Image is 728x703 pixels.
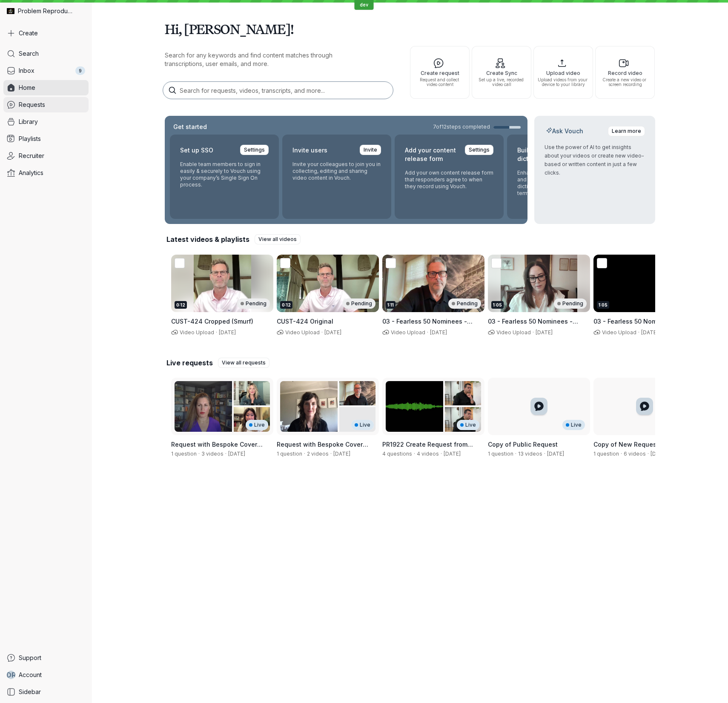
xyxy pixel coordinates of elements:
[171,441,263,456] span: Request with Bespoke Cover Video and Message
[600,329,636,336] span: Video Upload
[517,145,572,164] h2: Build custom dictionary
[240,145,269,155] a: Settings
[597,301,609,309] div: 1:05
[472,46,531,99] button: Create SyncSet up a live, recorded video call
[19,66,34,75] span: Inbox
[593,441,659,448] span: Copy of New Request
[3,26,89,41] button: Create
[19,49,39,58] span: Search
[425,329,430,336] span: ·
[201,450,224,457] span: 3 videos
[280,301,292,309] div: 0:12
[218,358,269,368] a: View all requests
[476,70,527,76] span: Create Sync
[3,667,89,683] a: DRAccount
[7,7,14,15] img: Problem Reproductions avatar
[18,7,72,15] span: Problem Reproductions
[405,169,493,190] p: Add your own content release form that responders agree to when they record using Vouch.
[324,329,341,336] span: [DATE]
[608,126,645,136] a: Learn more
[531,329,536,336] span: ·
[244,146,265,154] span: Settings
[19,118,38,126] span: Library
[537,70,589,76] span: Upload video
[651,450,668,457] span: Created by Shez Katrak
[636,329,641,336] span: ·
[19,654,41,662] span: Support
[3,684,89,700] a: Sidebar
[414,77,466,87] span: Request and collect video content
[433,123,521,130] a: 7of12steps completed
[389,329,425,336] span: Video Upload
[165,51,369,68] p: Search for any keywords and find content matches through transcriptions, user emails, and more.
[547,450,564,457] span: Created by Shez Katrak
[476,77,527,87] span: Set up a live, recorded video call
[277,450,302,457] span: 1 question
[19,169,43,177] span: Analytics
[3,80,89,95] a: Home
[3,148,89,164] a: Recruiter
[360,145,381,155] a: Invite
[619,450,624,457] span: ·
[646,450,651,457] span: ·
[439,450,444,457] span: ·
[165,17,655,41] h1: Hi, [PERSON_NAME]!
[3,165,89,181] a: Analytics
[488,441,558,448] span: Copy of Public Request
[518,450,542,457] span: 13 videos
[599,77,651,87] span: Create a new video or screen recording
[3,46,89,61] a: Search
[307,450,329,457] span: 2 videos
[180,145,213,156] h2: Set up SSO
[465,145,493,155] a: Settings
[595,46,655,99] button: Record videoCreate a new video or screen recording
[19,100,45,109] span: Requests
[382,441,473,456] span: PR1922 Create Request from Sidebar Mod
[320,329,324,336] span: ·
[237,298,270,309] div: Pending
[533,46,593,99] button: Upload videoUpload videos from your device to your library
[219,329,236,336] span: [DATE]
[410,46,470,99] button: Create requestRequest and collect video content
[545,127,585,135] h2: Ask Vouch
[641,329,658,336] span: [DATE]
[166,358,213,367] h2: Live requests
[292,161,381,181] p: Invite your colleagues to join you in collecting, editing and sharing video content in Vouch.
[214,329,219,336] span: ·
[19,29,38,37] span: Create
[537,77,589,87] span: Upload videos from your device to your library
[222,359,266,367] span: View all requests
[3,63,89,78] a: Inbox9
[386,301,396,309] div: 1:11
[171,318,253,325] span: CUST-424 Cropped (Smurf)
[292,145,327,156] h2: Invite users
[545,143,645,177] p: Use the power of AI to get insights about your videos or create new video-based or written conten...
[624,450,646,457] span: 6 videos
[364,146,377,154] span: Invite
[175,301,187,309] div: 0:12
[448,298,481,309] div: Pending
[284,329,320,336] span: Video Upload
[382,450,412,457] span: 4 questions
[171,450,197,457] span: 1 question
[11,671,16,679] span: R
[6,671,11,679] span: D
[19,135,41,143] span: Playlists
[488,318,583,367] span: 03 - Fearless 50 Nominees - [PERSON_NAME] - In 75 secs or less, why do you feel your team and com...
[302,450,307,457] span: ·
[430,329,447,336] span: [DATE]
[414,70,466,76] span: Create request
[593,318,693,367] span: 03 - Fearless 50 Nominees - [PERSON_NAME] May - In 75 secs or less, why do you feel your team and...
[19,671,42,679] span: Account
[3,131,89,146] a: Playlists
[255,234,301,244] a: View all videos
[469,146,490,154] span: Settings
[329,450,333,457] span: ·
[382,318,478,367] span: 03 - Fearless 50 Nominees - [PERSON_NAME] - In 75 secs or less, why do you feel your team and com...
[495,329,531,336] span: Video Upload
[417,450,439,457] span: 4 videos
[19,152,44,160] span: Recruiter
[19,688,41,696] span: Sidebar
[612,127,641,135] span: Learn more
[491,301,504,309] div: 1:05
